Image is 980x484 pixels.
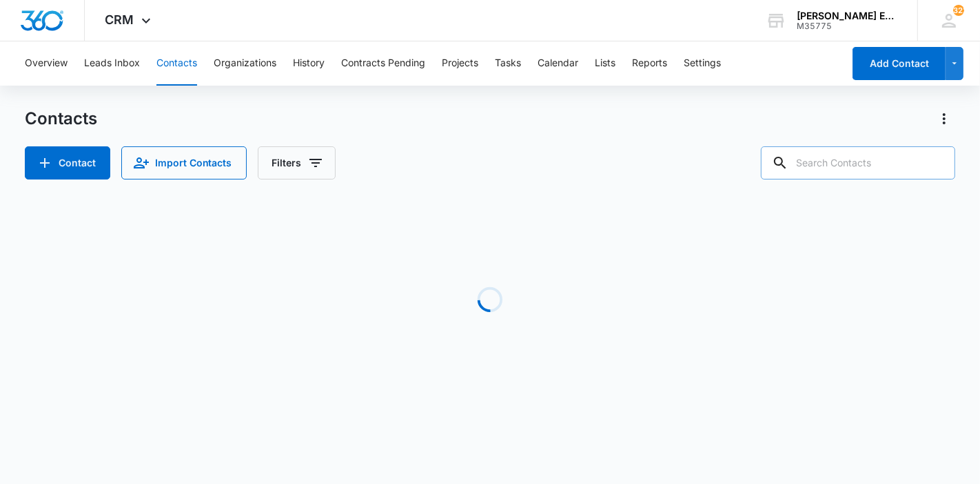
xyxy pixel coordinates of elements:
[214,41,276,86] button: Organizations
[761,146,955,180] input: Search Contacts
[156,41,197,86] button: Contacts
[538,41,578,86] button: Calendar
[495,41,521,86] button: Tasks
[797,10,897,21] div: account name
[25,146,110,180] button: Add Contact
[258,146,336,180] button: Filters
[853,47,946,80] button: Add Contact
[933,108,955,130] button: Actions
[293,41,325,86] button: History
[953,5,964,16] div: notifications count
[121,146,247,180] button: Import Contacts
[105,12,134,27] span: CRM
[442,41,478,86] button: Projects
[953,5,964,16] span: 322
[341,41,425,86] button: Contracts Pending
[84,41,140,86] button: Leads Inbox
[632,41,667,86] button: Reports
[797,21,897,31] div: account id
[684,41,721,86] button: Settings
[25,41,68,86] button: Overview
[595,41,615,86] button: Lists
[25,108,97,129] h1: Contacts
